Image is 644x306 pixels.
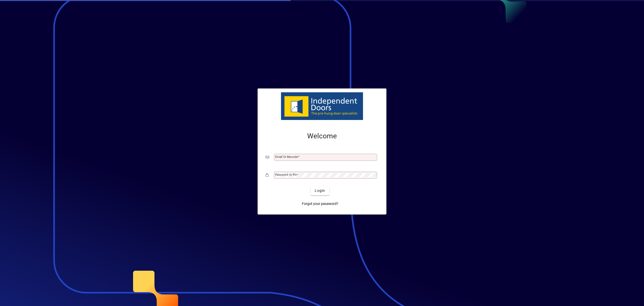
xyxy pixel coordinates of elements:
[275,173,297,176] mat-label: Password or Pin
[266,132,378,140] h2: Welcome
[275,155,298,159] mat-label: Email or Barcode
[300,199,340,208] a: Forgot your password?
[302,201,338,206] span: Forgot your password?
[315,188,325,193] span: Login
[311,186,329,195] button: Login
